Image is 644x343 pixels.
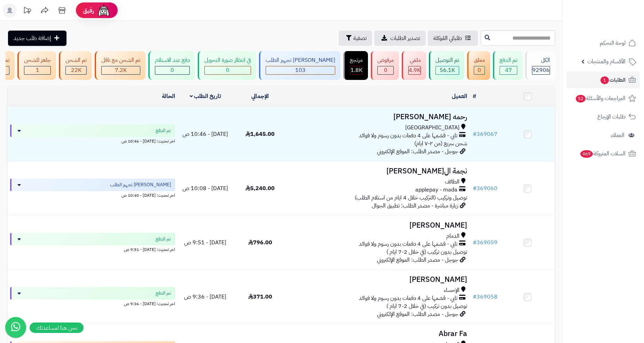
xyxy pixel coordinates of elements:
span: # [473,293,477,301]
span: الطائف [445,178,460,186]
span: [DATE] - 9:51 ص [184,238,226,247]
span: [DATE] - 9:36 ص [184,293,226,301]
span: تم الدفع [156,236,171,243]
div: تم الدفع [500,56,517,64]
span: تم الدفع [156,127,171,134]
a: طلباتي المُوكلة [428,31,478,46]
span: 0 [384,66,387,74]
div: 22038 [66,66,86,74]
a: #369059 [473,238,497,247]
div: مرتجع [350,56,363,64]
span: تصفية [353,34,367,42]
div: 0 [474,66,485,74]
span: 469 [580,150,593,158]
button: تصفية [339,31,372,46]
a: تم الشحن مع ناقل 7.2K [93,51,147,80]
span: 4.9K [409,66,421,74]
span: تابي - قسّمها على 4 دفعات بدون رسوم ولا فوائد [359,132,457,140]
span: 1.8K [351,66,362,74]
div: اخر تحديث: [DATE] - 9:51 ص [10,245,175,253]
span: 7.2K [115,66,127,74]
a: السلات المتروكة469 [567,145,640,162]
span: 796.00 [248,238,272,247]
span: العملاء [611,130,625,140]
a: في انتظار صورة التحويل 0 [196,51,258,80]
a: #369067 [473,130,497,138]
div: اخر تحديث: [DATE] - 9:36 ص [10,300,175,307]
span: 5,240.00 [245,184,275,193]
span: إضافة طلب جديد [14,34,51,42]
div: تم التوصيل [435,56,459,64]
h3: [PERSON_NAME] [290,221,467,229]
span: # [473,238,477,247]
a: إضافة طلب جديد [8,31,66,46]
span: الطلبات [600,75,626,85]
span: تصدير الطلبات [390,34,420,42]
span: جوجل - مصدر الطلب: الموقع الإلكتروني [377,256,458,264]
a: # [473,92,476,100]
span: 47 [505,66,512,74]
span: 0 [478,66,481,74]
span: # [473,184,477,193]
div: اخر تحديث: [DATE] - 10:46 ص [10,137,175,144]
img: ai-face.png [97,3,111,17]
span: تم الدفع [156,290,171,297]
a: [PERSON_NAME] تجهيز الطلب 103 [258,51,342,80]
a: تاريخ الطلب [190,92,221,100]
div: الكل [532,56,550,64]
a: ملغي 4.9K [400,51,427,80]
div: 56065 [436,66,459,74]
a: تم التوصيل 56.1K [427,51,466,80]
span: جوجل - مصدر الطلب: الموقع الإلكتروني [377,310,458,318]
div: جاهز للشحن [24,56,51,64]
span: 56.1K [440,66,455,74]
div: في انتظار صورة التحويل [204,56,251,64]
span: 22K [71,66,81,74]
span: 0 [226,66,229,74]
a: الكل92906 [524,51,557,80]
a: لوحة التحكم [567,35,640,51]
span: طلباتي المُوكلة [433,34,462,42]
a: تم الدفع 47 [492,51,524,80]
span: 0 [171,66,174,74]
div: 47 [500,66,517,74]
a: مرتجع 1.8K [342,51,369,80]
div: 0 [155,66,189,74]
div: 1763 [350,66,362,74]
span: تابي - قسّمها على 4 دفعات بدون رسوم ولا فوائد [359,294,457,302]
a: العميل [452,92,467,100]
h3: Abrar Fa [290,330,467,338]
span: [DATE] - 10:46 ص [182,130,228,138]
a: تحديثات المنصة [18,3,36,19]
span: المراجعات والأسئلة [575,93,626,103]
a: #369058 [473,293,497,301]
a: مرفوض 0 [369,51,400,80]
span: جوجل - مصدر الطلب: الموقع الإلكتروني [377,147,458,156]
span: 1 [36,66,39,74]
span: تابي - قسّمها على 4 دفعات بدون رسوم ولا فوائد [359,240,457,248]
span: توصيل بدون تركيب (في خلال 2-7 ايام ) [386,248,467,256]
a: الإجمالي [251,92,269,100]
div: تم الشحن [65,56,87,64]
a: طلبات الإرجاع [567,108,640,125]
div: تم الشحن مع ناقل [101,56,140,64]
a: #369060 [473,184,497,193]
div: 103 [266,66,335,74]
div: 4921 [409,66,421,74]
span: 1,645.00 [245,130,275,138]
div: 1 [24,66,50,74]
span: السلات المتروكة [580,149,626,158]
a: دفع عند الاستلام 0 [147,51,196,80]
a: العملاء [567,127,640,144]
h3: رحمه [PERSON_NAME] [290,113,467,121]
div: ملغي [408,56,421,64]
div: معلق [474,56,485,64]
div: 7223 [102,66,140,74]
div: اخر تحديث: [DATE] - 10:40 ص [10,191,175,198]
a: الحالة [162,92,175,100]
h3: نجمة ال[PERSON_NAME] [290,167,467,175]
span: رفيق [83,6,94,15]
div: 0 [378,66,393,74]
span: زيارة مباشرة - مصدر الطلب: تطبيق الجوال [372,202,458,210]
span: الأقسام والمنتجات [587,57,626,66]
